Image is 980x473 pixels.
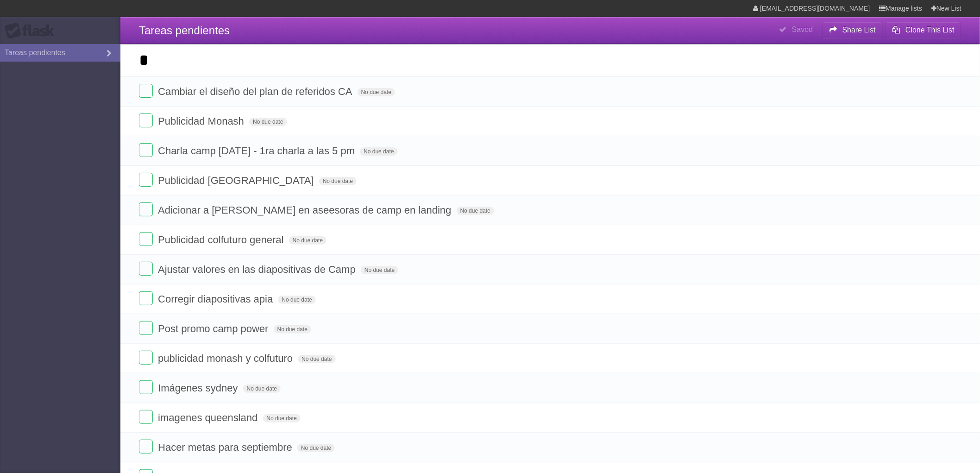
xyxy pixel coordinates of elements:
[158,441,295,453] span: Hacer metas para septiembre
[297,444,335,452] span: No due date
[139,232,153,246] label: Done
[885,22,961,38] button: Clone This List
[360,147,397,156] span: No due date
[139,84,153,98] label: Done
[822,22,883,38] button: Share List
[298,355,335,363] span: No due date
[842,26,876,34] b: Share List
[139,440,153,454] label: Done
[158,353,295,364] span: publicidad monash y colfuturo
[361,266,398,274] span: No due date
[278,296,315,304] span: No due date
[249,118,287,126] span: No due date
[289,236,327,245] span: No due date
[158,264,358,275] span: Ajustar valores en las diapositivas de Camp
[457,207,494,215] span: No due date
[158,115,246,127] span: Publicidad Monash
[139,321,153,335] label: Done
[139,173,153,187] label: Done
[158,323,270,334] span: Post promo camp power
[158,86,354,97] span: Cambiar el diseño del plan de referidos CA
[905,26,955,34] b: Clone This List
[139,24,230,37] span: Tareas pendientes
[792,25,813,33] b: Saved
[139,202,153,216] label: Done
[243,385,281,393] span: No due date
[263,414,301,423] span: No due date
[158,145,357,157] span: Charla camp [DATE] - 1ra charla a las 5 pm
[319,177,357,185] span: No due date
[358,88,395,96] span: No due date
[158,293,275,305] span: Corregir diapositivas apia
[139,143,153,157] label: Done
[158,204,453,216] span: Adicionar a [PERSON_NAME] en aseesoras de camp en landing
[158,382,240,394] span: Imágenes sydney
[158,412,260,423] span: imagenes queensland
[158,175,316,186] span: Publicidad [GEOGRAPHIC_DATA]
[139,351,153,365] label: Done
[139,380,153,394] label: Done
[139,410,153,424] label: Done
[274,325,311,334] span: No due date
[5,23,60,39] div: Flask
[139,114,153,127] label: Done
[158,234,286,246] span: Publicidad colfuturo general
[139,262,153,276] label: Done
[139,291,153,305] label: Done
